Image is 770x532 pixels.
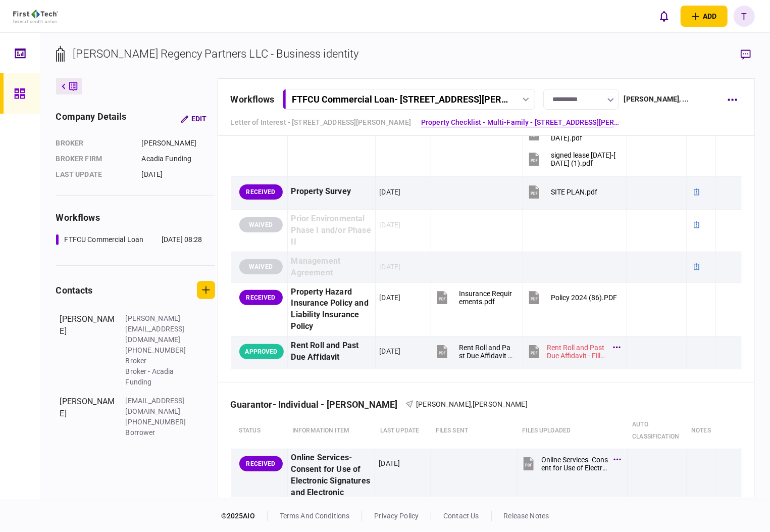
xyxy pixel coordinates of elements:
div: Broker [126,356,191,366]
div: contacts [56,283,93,297]
div: signed lease 2025-2026 (1).pdf [551,151,618,167]
div: [DATE] [379,262,400,272]
div: broker firm [56,154,132,164]
div: [PERSON_NAME] [142,138,215,149]
div: [PERSON_NAME][EMAIL_ADDRESS][DOMAIN_NAME] [126,313,191,345]
button: Rent Roll and Past Due Affidavit - Fillable.pdf [527,340,618,363]
div: last update [56,169,132,180]
div: [DATE] [379,187,400,197]
div: WAIVED [239,259,283,274]
div: SITE PLAN.pdf [551,188,597,196]
th: last update [375,413,431,449]
a: release notes [504,512,549,520]
div: Insurance Requirements.pdf [459,289,514,306]
a: contact us [443,512,479,520]
div: FTFCU Commercial Loan - [STREET_ADDRESS][PERSON_NAME] [292,94,509,105]
button: Edit [173,110,215,128]
div: APPROVED [239,344,284,359]
div: Broker [56,138,132,149]
div: Policy 2024 (86).PDF [551,294,617,302]
div: Property Survey [291,180,372,203]
div: Management Agreement [291,256,372,279]
div: Rent Roll and Past Due Affidavit [291,340,372,363]
button: Online Services- Consent for Use of Electronic Signatures and Electronic Disclosures Agreement.pdf [521,452,619,475]
div: [DATE] [379,346,400,356]
div: Online Services- Consent for Use of Electronic Signatures and Electronic Disclosures Agreement [291,452,372,521]
div: Rent Roll and Past Due Affidavit - Fillable.pdf [547,344,608,360]
span: , [471,400,473,408]
a: terms and conditions [280,512,350,520]
button: signed lease 2025-2026 (1).pdf [527,148,618,170]
div: RECEIVED [239,456,283,471]
button: open notifications list [653,6,675,27]
div: Property Hazard Insurance Policy and Liability Insurance Policy [291,286,372,333]
th: status [231,413,287,449]
div: [DATE] [379,458,400,468]
a: Letter of Interest - [STREET_ADDRESS][PERSON_NAME] [231,117,412,128]
div: Rent Roll and Past Due Affidavit - Fillable.pdf [459,344,514,360]
button: T [734,6,755,27]
div: [DATE] [142,169,215,180]
div: workflows [56,211,215,224]
div: [PERSON_NAME] [60,396,116,438]
div: Online Services- Consent for Use of Electronic Signatures and Electronic Disclosures Agreement.pdf [541,456,608,472]
div: Borrower [126,427,191,438]
div: [PERSON_NAME] [60,313,116,388]
button: FTFCU Commercial Loan- [STREET_ADDRESS][PERSON_NAME] [283,89,535,110]
div: [DATE] [379,220,400,230]
img: client company logo [13,10,58,23]
span: [PERSON_NAME] [473,400,528,408]
th: Information item [287,413,375,449]
button: Rent Roll and Past Due Affidavit - Fillable.pdf [435,340,514,363]
button: Insurance Requirements.pdf [435,286,514,309]
div: workflows [231,92,275,106]
button: open adding identity options [681,6,728,27]
a: Property Checklist - Multi-Family - [STREET_ADDRESS][PERSON_NAME] [421,117,623,128]
div: WAIVED [239,217,283,232]
div: [PERSON_NAME] , ... [624,94,689,105]
div: company details [56,110,127,128]
div: [PHONE_NUMBER] [126,345,191,356]
div: FTFCU Commercial Loan [65,234,144,245]
div: RECEIVED [239,184,283,200]
div: [PERSON_NAME] Regency Partners LLC - Business identity [73,45,359,62]
div: [EMAIL_ADDRESS][DOMAIN_NAME] [126,396,191,417]
button: Policy 2024 (86).PDF [527,286,617,309]
span: [PERSON_NAME] [416,400,471,408]
div: Prior Environmental Phase I and/or Phase II [291,213,372,248]
a: privacy policy [374,512,419,520]
div: [PHONE_NUMBER] [126,417,191,427]
div: Broker - Acadia Funding [126,366,191,388]
div: Guarantor- Individual - [PERSON_NAME] [231,399,406,410]
th: files sent [431,413,518,449]
div: [DATE] [379,293,400,303]
div: RECEIVED [239,290,283,305]
button: SITE PLAN.pdf [527,180,597,203]
th: notes [686,413,716,449]
th: Files uploaded [518,413,628,449]
th: auto classification [627,413,686,449]
div: Acadia Funding [142,154,215,164]
a: FTFCU Commercial Loan[DATE] 08:28 [56,234,202,245]
div: [DATE] 08:28 [162,234,202,245]
div: © 2025 AIO [221,511,268,521]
